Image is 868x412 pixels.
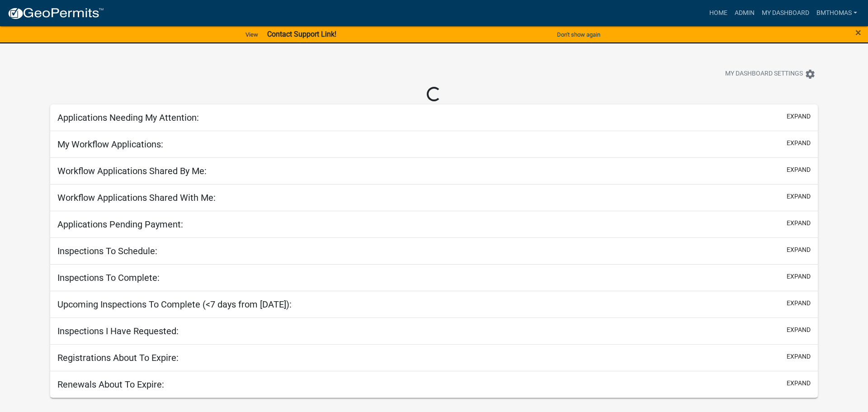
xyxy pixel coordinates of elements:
[57,272,160,283] h5: Inspections To Complete:
[706,5,731,22] a: Home
[57,192,216,203] h5: Workflow Applications Shared With Me:
[57,246,157,256] h5: Inspections To Schedule:
[57,166,207,176] h5: Workflow Applications Shared By Me:
[787,218,811,228] button: expand
[57,139,163,150] h5: My Workflow Applications:
[267,30,336,38] strong: Contact Support Link!
[813,5,861,22] a: bmthomas
[553,27,604,42] button: Don't show again
[725,69,803,80] span: My Dashboard Settings
[787,165,811,175] button: expand
[242,27,262,42] a: View
[57,379,164,390] h5: Renewals About To Expire:
[787,138,811,148] button: expand
[787,352,811,361] button: expand
[805,69,816,80] i: settings
[855,27,861,38] button: Close
[57,299,292,310] h5: Upcoming Inspections To Complete (<7 days from [DATE]):
[855,26,861,39] span: ×
[787,272,811,281] button: expand
[57,352,179,363] h5: Registrations About To Expire:
[787,112,811,121] button: expand
[718,65,823,83] button: My Dashboard Settingssettings
[787,379,811,388] button: expand
[787,298,811,308] button: expand
[57,326,179,336] h5: Inspections I Have Requested:
[57,112,199,123] h5: Applications Needing My Attention:
[787,325,811,335] button: expand
[787,192,811,201] button: expand
[731,5,758,22] a: Admin
[758,5,813,22] a: My Dashboard
[57,219,183,230] h5: Applications Pending Payment:
[787,245,811,255] button: expand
